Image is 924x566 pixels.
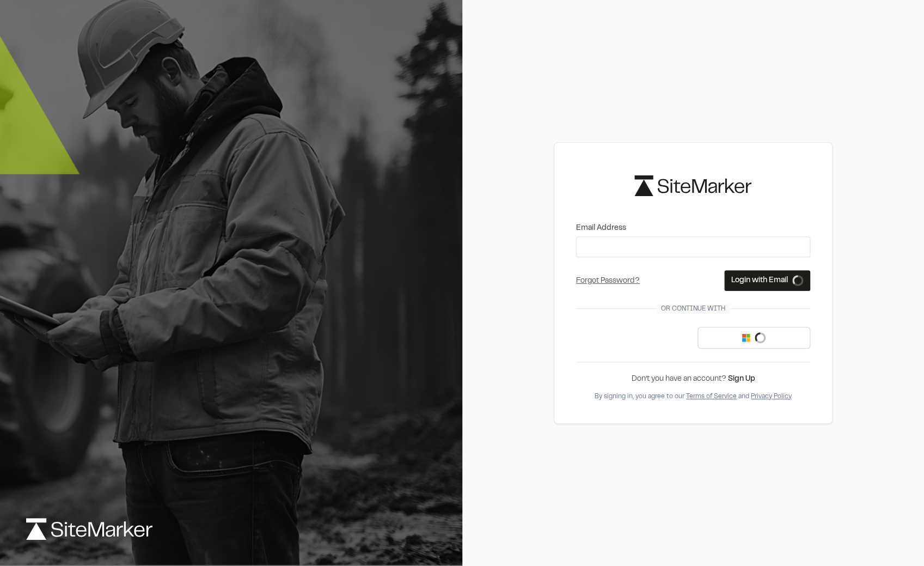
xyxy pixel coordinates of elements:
[576,326,700,350] div: Fazer login com o Google. Abre em uma nova guia
[576,373,810,385] div: Don’t you have an account?
[634,175,751,196] img: logo-black-rebrand.svg
[751,392,792,401] button: Privacy Policy
[576,278,640,284] a: Forgot Password?
[571,326,706,350] iframe: Botão "Fazer login com o Google"
[724,270,810,291] button: Login with Email
[576,222,810,234] label: Email Address
[26,518,152,540] img: logo-white-rebrand.svg
[686,392,737,401] button: Terms of Service
[576,392,810,401] div: By signing in, you agree to our and
[727,376,755,382] a: Sign Up
[657,304,730,314] span: Or continue with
